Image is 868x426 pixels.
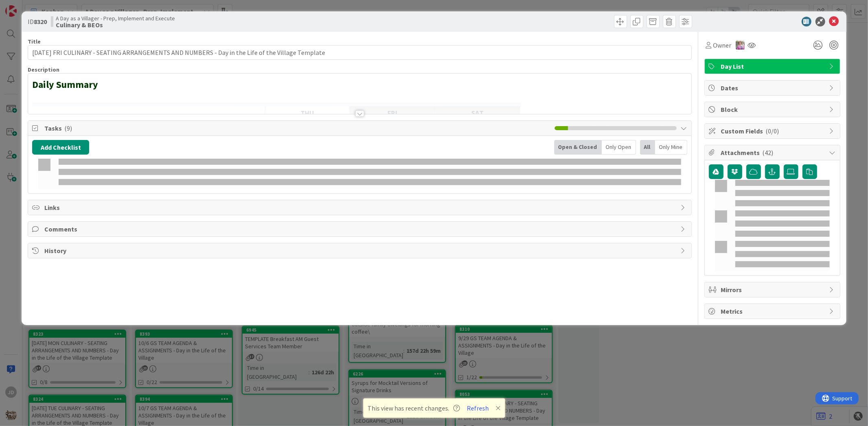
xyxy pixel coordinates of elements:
[28,45,691,60] input: type card name here...
[721,148,825,157] span: Attachments
[554,140,602,155] div: Open & Closed
[721,306,825,316] span: Metrics
[34,17,47,26] b: 8320
[64,124,72,132] span: ( 9 )
[736,41,745,50] img: OM
[721,61,825,71] span: Day List
[713,40,732,50] span: Owner
[766,127,779,135] span: ( 0/0 )
[602,140,636,155] div: Only Open
[721,105,825,114] span: Block
[721,83,825,93] span: Dates
[464,403,492,413] button: Refresh
[44,224,676,234] span: Comments
[721,126,825,136] span: Custom Fields
[56,22,175,28] b: Culinary & BEOs
[367,403,460,413] span: This view has recent changes.
[28,38,41,45] label: Title
[32,140,89,155] button: Add Checklist
[44,123,550,133] span: Tasks
[655,140,687,155] div: Only Mine
[640,140,655,155] div: All
[17,1,37,11] span: Support
[44,203,676,212] span: Links
[44,246,676,256] span: History
[32,78,98,91] strong: Daily Summary
[763,149,774,157] span: ( 42 )
[56,15,175,22] span: A Day as a Villager - Prep, Implement and Execute
[28,17,47,26] span: ID
[28,66,59,73] span: Description
[721,285,825,295] span: Mirrors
